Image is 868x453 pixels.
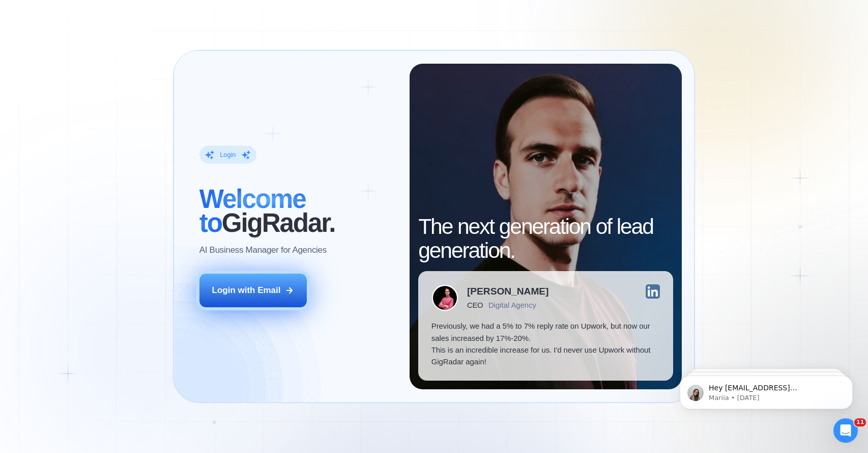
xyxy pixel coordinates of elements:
[664,354,868,425] iframe: Intercom notifications message
[467,301,483,309] div: CEO
[199,188,397,235] h2: ‍ GigRadar.
[199,184,306,237] span: Welcome to
[220,150,236,159] div: Login
[418,215,673,262] h2: The next generation of lead generation.
[212,284,281,296] div: Login with Email
[431,320,660,368] p: Previously, we had a 5% to 7% reply rate on Upwork, but now our sales increased by 17%-20%. This ...
[833,418,858,443] iframe: Intercom live chat
[854,418,866,427] span: 11
[488,301,536,309] div: Digital Agency
[199,244,327,256] p: AI Business Manager for Agencies
[199,274,307,307] button: Login with Email
[467,286,549,296] div: [PERSON_NAME]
